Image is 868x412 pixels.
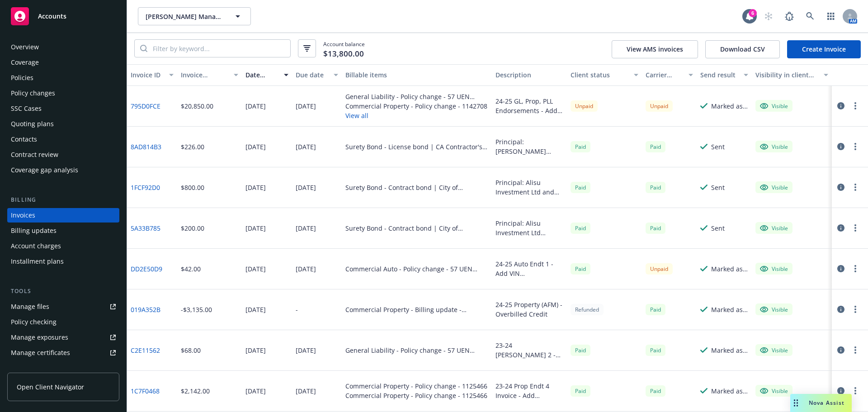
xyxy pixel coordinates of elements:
div: Marked as sent [711,386,748,396]
div: $42.00 [181,264,201,274]
div: Marked as sent [711,264,748,274]
div: Manage claims [11,361,57,375]
div: Paid [646,141,665,152]
div: Unpaid [571,100,598,112]
div: Sent [711,142,725,152]
span: Manage exposures [7,330,119,345]
div: Paid [571,385,590,397]
div: Tools [7,287,119,296]
div: Paid [571,141,590,152]
div: Manage exposures [11,330,68,345]
div: 6 [749,9,757,17]
a: Coverage [7,55,119,70]
a: 795D0FCE [131,101,160,111]
div: SSC Cases [11,101,42,116]
input: Filter by keyword... [147,40,290,57]
span: Paid [646,223,665,234]
div: Marked as sent [711,346,748,355]
div: [DATE] [245,223,266,233]
div: Policy changes [11,86,55,100]
div: General Liability - Policy change - 57 UEN BA5MC1 [345,346,488,355]
span: Paid [571,182,590,193]
span: [PERSON_NAME] Management Company [146,12,224,21]
div: [DATE] [296,183,316,192]
div: Invoice ID [131,70,164,80]
button: Due date [292,64,342,86]
div: Installment plans [11,254,64,269]
div: Paid [646,182,665,193]
div: $2,142.00 [181,386,210,396]
div: Surety Bond - Contract bond | City of [PERSON_NAME] - 39K003702 [345,183,488,192]
div: Paid [571,263,590,275]
a: Invoices [7,208,119,223]
div: [DATE] [245,142,266,152]
div: Invoice amount [181,70,229,80]
div: 23-24 Prop Endt 4 Invoice - Add [STREET_ADDRESS], Remove [STREET_ADDRESS] [495,381,563,400]
span: $13,800.00 [323,48,364,60]
div: Visible [760,305,788,313]
div: [DATE] [296,223,316,233]
a: Billing updates [7,223,119,238]
div: [DATE] [296,346,316,355]
button: Download CSV [705,40,780,58]
div: [DATE] [296,101,316,111]
div: $68.00 [181,346,201,355]
div: [DATE] [296,264,316,274]
div: Billing updates [11,223,57,238]
div: 24-25 Property (AFM) - Overbilled Credit [495,300,563,319]
div: Commercial Property - Policy change - 1125466 [345,391,487,400]
div: $20,850.00 [181,101,213,111]
a: 5A33B785 [131,223,160,233]
a: 8AD814B3 [131,142,161,152]
div: Paid [646,304,665,315]
a: 1C7F0468 [131,386,160,396]
div: [DATE] [245,386,266,396]
div: Visible [760,183,788,191]
a: 1FCF92D0 [131,183,160,192]
div: Paid [571,345,590,356]
a: Coverage gap analysis [7,163,119,177]
div: [DATE] [296,142,316,152]
div: Visible [760,387,788,395]
div: Unpaid [646,263,673,275]
div: [DATE] [245,264,266,274]
div: Policies [11,71,33,85]
div: Billable items [345,70,488,80]
svg: Search [140,45,147,52]
a: Policies [7,71,119,85]
div: -$3,135.00 [181,305,212,314]
div: Client status [571,70,628,80]
div: Visible [760,142,788,151]
div: Refunded [571,304,604,315]
span: Accounts [38,13,66,20]
div: Commercial Property - Policy change - 1142708 [345,101,488,111]
button: Nova Assist [790,394,852,412]
div: Manage files [11,299,49,314]
div: Drag to move [790,394,802,412]
span: Paid [646,345,665,356]
div: Carrier status [646,70,684,80]
div: [DATE] [245,183,266,192]
div: Date issued [245,70,278,80]
div: Visible [760,102,788,110]
div: Commercial Property - Policy change - 1125466 [345,381,487,391]
button: View all [345,111,488,120]
div: Paid [646,385,665,397]
div: Quoting plans [11,117,54,131]
div: 23-24 [PERSON_NAME] 2 - Adding 7200 Buckeye Phoenix eff [DATE] [495,341,563,360]
button: Client status [567,64,642,86]
div: Visible [760,346,788,354]
div: Marked as sent [711,101,748,111]
button: Send result [697,64,752,86]
a: Installment plans [7,254,119,269]
a: Report a Bug [780,7,798,25]
a: Manage claims [7,361,119,375]
a: Search [801,7,819,25]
